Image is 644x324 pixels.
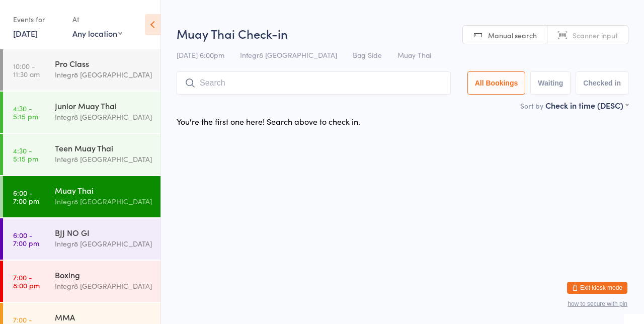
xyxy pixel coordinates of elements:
[397,50,431,60] span: Muay Thai
[55,227,152,238] div: BJJ NO GI
[530,71,571,95] button: Waiting
[13,28,38,39] a: [DATE]
[177,25,628,42] h2: Muay Thai Check-in
[177,50,224,60] span: [DATE] 6:00pm
[3,176,160,217] a: 6:00 -7:00 pmMuay ThaiIntegr8 [GEOGRAPHIC_DATA]
[13,11,62,28] div: Events for
[55,269,152,280] div: Boxing
[567,282,627,294] button: Exit kiosk mode
[240,50,337,60] span: Integr8 [GEOGRAPHIC_DATA]
[55,238,152,250] div: Integr8 [GEOGRAPHIC_DATA]
[13,273,40,289] time: 7:00 - 8:00 pm
[13,231,39,247] time: 6:00 - 7:00 pm
[573,30,618,40] span: Scanner input
[13,62,40,78] time: 10:00 - 11:30 am
[55,111,152,123] div: Integr8 [GEOGRAPHIC_DATA]
[13,104,38,120] time: 4:30 - 5:15 pm
[3,49,160,91] a: 10:00 -11:30 amPro ClassIntegr8 [GEOGRAPHIC_DATA]
[488,30,537,40] span: Manual search
[3,261,160,302] a: 7:00 -8:00 pmBoxingIntegr8 [GEOGRAPHIC_DATA]
[55,153,152,165] div: Integr8 [GEOGRAPHIC_DATA]
[568,300,627,307] button: how to secure with pin
[3,92,160,133] a: 4:30 -5:15 pmJunior Muay ThaiIntegr8 [GEOGRAPHIC_DATA]
[55,100,152,111] div: Junior Muay Thai
[55,280,152,292] div: Integr8 [GEOGRAPHIC_DATA]
[72,28,122,39] div: Any location
[55,311,152,322] div: MMA
[576,71,628,95] button: Checked in
[520,101,543,111] label: Sort by
[55,142,152,153] div: Teen Muay Thai
[177,71,451,95] input: Search
[3,218,160,260] a: 6:00 -7:00 pmBJJ NO GIIntegr8 [GEOGRAPHIC_DATA]
[13,189,39,205] time: 6:00 - 7:00 pm
[353,50,382,60] span: Bag Side
[545,100,628,111] div: Check in time (DESC)
[13,146,38,163] time: 4:30 - 5:15 pm
[55,69,152,80] div: Integr8 [GEOGRAPHIC_DATA]
[177,116,360,127] div: You're the first one here! Search above to check in.
[55,58,152,69] div: Pro Class
[72,11,122,28] div: At
[3,134,160,175] a: 4:30 -5:15 pmTeen Muay ThaiIntegr8 [GEOGRAPHIC_DATA]
[55,185,152,196] div: Muay Thai
[55,196,152,207] div: Integr8 [GEOGRAPHIC_DATA]
[467,71,526,95] button: All Bookings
